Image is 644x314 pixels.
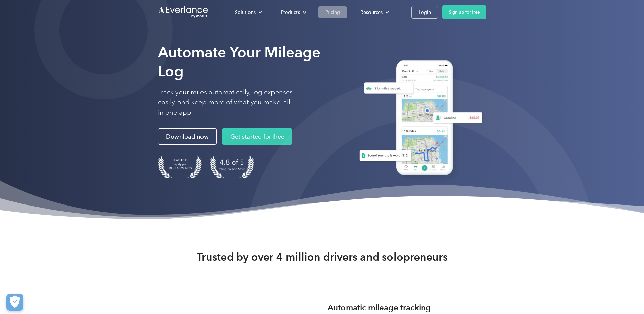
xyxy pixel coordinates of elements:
[222,128,292,145] a: Get started for free
[235,8,256,17] div: Solutions
[197,250,448,264] strong: Trusted by over 4 million drivers and solopreneurs
[210,155,254,178] img: 4.9 out of 5 stars on the app store
[351,55,486,183] img: Everlance, mileage tracker app, expense tracking app
[158,128,217,145] a: Download now
[318,6,347,18] a: Pricing
[158,87,293,118] p: Track your miles automatically, log expenses easily, and keep more of what you make, all in one app
[158,155,202,178] img: Badge for Featured by Apple Best New Apps
[442,5,486,19] a: Sign up for free
[360,8,383,17] div: Resources
[354,6,395,18] div: Resources
[158,6,209,19] a: Go to homepage
[158,43,320,80] strong: Automate Your Mileage Log
[274,6,312,18] div: Products
[419,8,431,17] div: Login
[328,301,431,314] h3: Automatic mileage tracking
[325,8,340,17] div: Pricing
[6,294,23,311] button: Cookies Settings
[411,6,438,19] a: Login
[228,6,267,18] div: Solutions
[281,8,300,17] div: Products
